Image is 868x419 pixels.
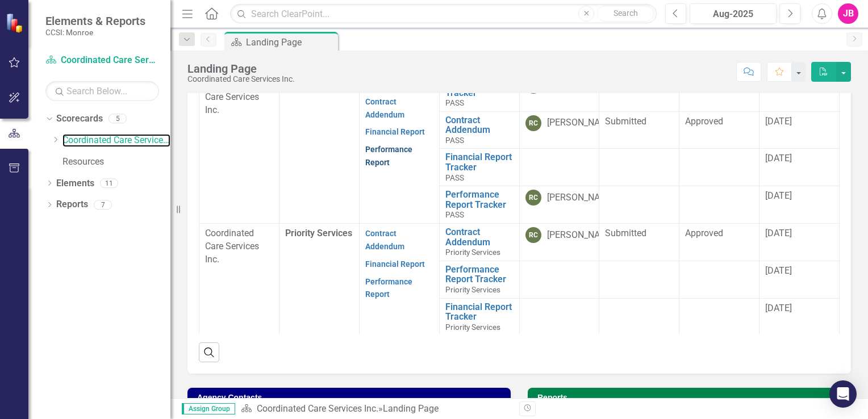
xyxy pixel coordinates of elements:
[187,75,295,83] div: Coordinated Care Services Inc.
[230,4,657,24] input: Search ClearPoint...
[765,153,792,164] span: [DATE]
[445,152,514,172] a: Financial Report Tracker
[838,3,858,24] button: JB
[679,149,759,186] td: Double-Click to Edit
[100,178,118,188] div: 11
[679,186,759,224] td: Double-Click to Edit
[599,224,679,261] td: Double-Click to Edit
[445,98,464,107] span: PASS
[182,403,235,414] span: Assign Group
[599,149,679,186] td: Double-Click to Edit
[765,190,792,201] span: [DATE]
[94,200,112,209] div: 7
[685,228,723,238] span: Approved
[599,186,679,224] td: Double-Click to Edit
[445,285,500,294] span: Priority Services
[525,115,541,131] div: RC
[829,380,857,408] div: Open Intercom Messenger
[679,261,759,298] td: Double-Click to Edit
[445,265,514,284] a: Performance Report Tracker
[547,116,615,129] div: [PERSON_NAME]
[45,28,145,37] small: CCSI: Monroe
[365,259,425,269] a: Financial Report
[685,116,723,127] span: Approved
[599,298,679,336] td: Double-Click to Edit
[694,7,773,21] div: Aug-2025
[439,261,519,298] td: Double-Click to Edit Right Click for Context Menu
[445,227,514,247] a: Contract Addendum
[445,115,514,135] a: Contract Addendum
[765,303,792,313] span: [DATE]
[45,54,159,67] a: Coordinated Care Services Inc.
[679,111,759,149] td: Double-Click to Edit
[445,190,514,209] a: Performance Report Tracker
[257,403,378,414] a: Coordinated Care Services Inc.
[525,190,541,206] div: RC
[365,277,412,299] a: Performance Report
[679,224,759,261] td: Double-Click to Edit
[197,393,505,402] h3: Agency Contacts
[445,210,464,219] span: PASS
[537,393,845,402] h3: Reports
[62,156,170,169] a: Resources
[525,227,541,243] div: RC
[365,127,425,136] a: Financial Report
[679,74,759,111] td: Double-Click to Edit
[56,198,88,211] a: Reports
[445,136,464,145] span: PASS
[205,78,273,117] p: Coordinated Care Services Inc.
[765,116,792,127] span: [DATE]
[439,149,519,186] td: Double-Click to Edit Right Click for Context Menu
[383,403,439,414] div: Landing Page
[445,302,514,322] a: Financial Report Tracker
[439,186,519,224] td: Double-Click to Edit Right Click for Context Menu
[241,403,511,416] div: »
[765,228,792,238] span: [DATE]
[445,173,464,182] span: PASS
[547,229,615,242] div: [PERSON_NAME]
[599,74,679,111] td: Double-Click to Edit
[765,265,792,276] span: [DATE]
[365,229,404,251] a: Contract Addendum
[614,9,638,18] span: Search
[690,3,777,24] button: Aug-2025
[445,322,500,332] span: Priority Services
[605,116,646,127] span: Submitted
[599,261,679,298] td: Double-Click to Edit
[439,74,519,111] td: Double-Click to Edit Right Click for Context Menu
[205,227,273,266] p: Coordinated Care Services Inc.
[599,111,679,149] td: Double-Click to Edit
[246,35,335,49] div: Landing Page
[439,298,519,336] td: Double-Click to Edit Right Click for Context Menu
[56,112,103,125] a: Scorecards
[45,14,145,28] span: Elements & Reports
[365,145,412,167] a: Performance Report
[62,134,170,147] a: Coordinated Care Services Inc.
[187,62,295,75] div: Landing Page
[605,228,646,238] span: Submitted
[439,111,519,149] td: Double-Click to Edit Right Click for Context Menu
[597,6,654,22] button: Search
[56,177,94,190] a: Elements
[445,248,500,257] span: Priority Services
[439,224,519,261] td: Double-Click to Edit Right Click for Context Menu
[45,81,159,101] input: Search Below...
[365,97,404,119] a: Contract Addendum
[679,298,759,336] td: Double-Click to Edit
[6,13,26,33] img: ClearPoint Strategy
[547,191,615,204] div: [PERSON_NAME]
[285,228,352,238] span: Priority Services
[108,114,127,124] div: 5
